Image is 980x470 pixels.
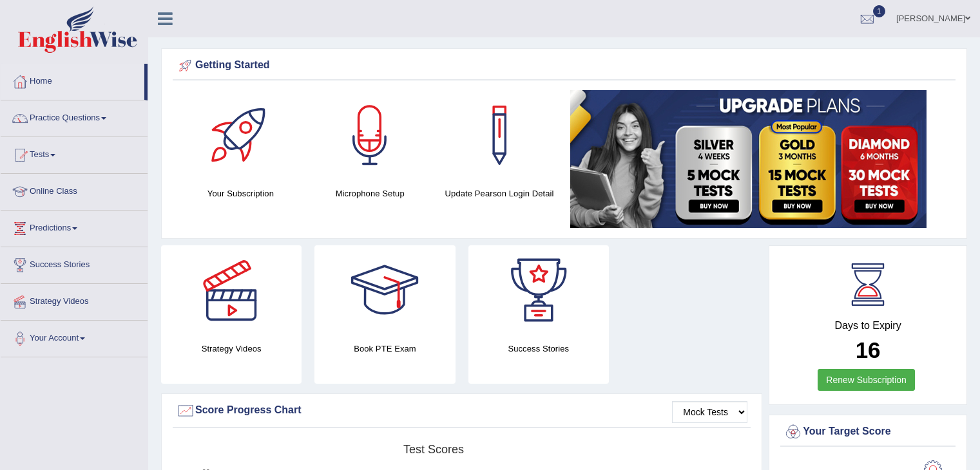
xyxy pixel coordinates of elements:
div: Score Progress Chart [176,401,747,420]
h4: Update Pearson Login Detail [441,187,558,200]
a: Online Class [1,174,148,206]
a: Tests [1,137,148,169]
span: 1 [873,5,886,17]
a: Renew Subscription [818,369,915,391]
h4: Book PTE Exam [314,342,455,355]
h4: Days to Expiry [783,320,952,332]
a: Practice Questions [1,100,148,133]
a: Predictions [1,211,148,243]
tspan: Test scores [403,443,464,456]
a: Your Account [1,321,148,353]
a: Home [1,64,144,96]
a: Success Stories [1,247,148,279]
div: Your Target Score [783,422,952,442]
div: Getting Started [176,56,952,75]
a: Strategy Videos [1,284,148,316]
h4: Strategy Videos [161,342,302,355]
b: 16 [856,337,881,362]
h4: Microphone Setup [312,187,428,200]
h4: Your Subscription [182,187,299,200]
h4: Success Stories [468,342,609,355]
img: small5.jpg [570,90,927,228]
